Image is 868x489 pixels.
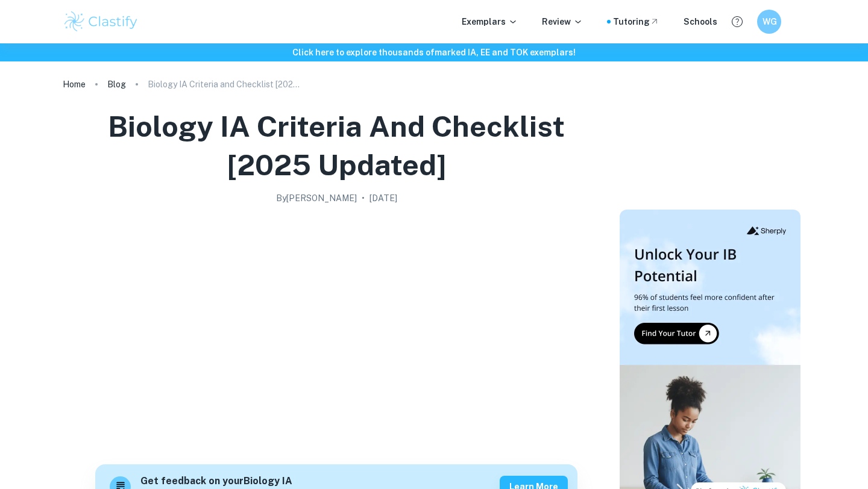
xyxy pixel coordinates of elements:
[370,192,397,205] h2: [DATE]
[63,10,139,34] img: Clastify logo
[613,15,659,28] a: Tutoring
[462,15,518,28] p: Exemplars
[727,11,747,32] button: Help and Feedback
[140,474,292,489] h6: Get feedback on your Biology IA
[63,76,86,93] a: Home
[362,192,365,205] p: •
[107,76,126,93] a: Blog
[763,15,776,28] h6: WG
[68,107,605,184] h1: Biology IA Criteria and Checklist [2025 updated]
[684,15,717,28] a: Schools
[95,210,577,450] img: Biology IA Criteria and Checklist [2025 updated] cover image
[148,78,304,91] p: Biology IA Criteria and Checklist [2025 updated]
[542,15,583,28] p: Review
[276,192,357,205] h2: By [PERSON_NAME]
[757,10,781,34] button: WG
[2,46,866,59] h6: Click here to explore thousands of marked IA, EE and TOK exemplars !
